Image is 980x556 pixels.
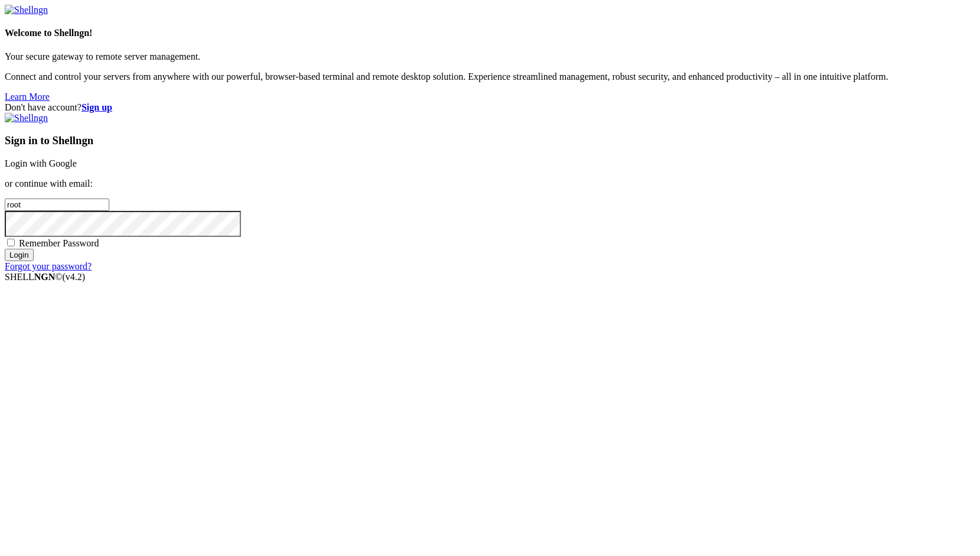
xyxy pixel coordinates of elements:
[7,239,15,246] input: Remember Password
[5,51,975,62] p: Your secure gateway to remote server management.
[5,178,975,189] p: or continue with email:
[5,134,975,147] h3: Sign in to Shellngn
[5,272,85,282] span: SHELL ©
[63,272,86,282] span: 4.2.0
[34,272,56,282] b: NGN
[82,102,112,112] a: Sign up
[5,92,50,102] a: Learn More
[5,113,48,123] img: Shellngn
[5,71,975,82] p: Connect and control your servers from anywhere with our powerful, browser-based terminal and remo...
[5,261,92,271] a: Forgot your password?
[5,158,77,168] a: Login with Google
[19,238,99,248] span: Remember Password
[5,102,975,113] div: Don't have account?
[5,5,48,15] img: Shellngn
[5,249,34,261] input: Login
[5,199,109,211] input: Email address
[5,28,975,38] h4: Welcome to Shellngn!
